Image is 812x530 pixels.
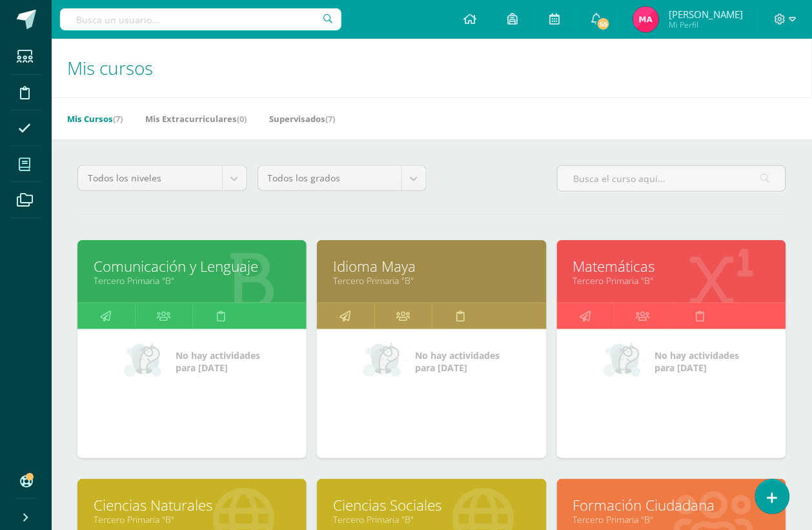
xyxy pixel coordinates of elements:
a: Tercero Primaria "B" [333,274,530,287]
span: Todos los niveles [88,166,212,190]
span: (0) [237,113,247,125]
a: Matemáticas [573,256,770,276]
img: dcd6c8e5cba0ed3ca421f50efd6d783e.png [633,6,659,32]
span: No hay actividades para [DATE] [415,349,500,374]
a: Mis Cursos(7) [67,108,123,129]
span: Mi Perfil [669,19,743,30]
a: Tercero Primaria "B" [573,274,770,287]
a: Tercero Primaria "B" [94,513,290,525]
a: Tercero Primaria "B" [333,513,530,525]
span: (7) [113,113,123,125]
a: Mis Extracurriculares(0) [145,108,247,129]
span: [PERSON_NAME] [669,8,743,21]
span: No hay actividades para [DATE] [176,349,260,374]
a: Comunicación y Lenguaje [94,256,290,276]
input: Busca un usuario... [60,8,341,30]
a: Supervisados(7) [269,108,335,129]
span: Mis cursos [67,56,153,80]
a: Todos los grados [258,166,427,190]
a: Formación Ciudadana [573,495,770,515]
a: Ciencias Sociales [333,495,530,515]
a: Ciencias Naturales [94,495,290,515]
input: Busca el curso aquí... [558,166,786,191]
a: Tercero Primaria "B" [573,513,770,525]
span: Todos los grados [268,166,392,190]
a: Tercero Primaria "B" [94,274,290,287]
a: Idioma Maya [333,256,530,276]
img: no_activities_small.png [124,342,167,381]
a: Todos los niveles [78,166,247,190]
span: No hay actividades para [DATE] [655,349,740,374]
img: no_activities_small.png [363,342,406,381]
span: (7) [325,113,335,125]
span: 55 [596,17,611,31]
img: no_activities_small.png [604,342,646,381]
